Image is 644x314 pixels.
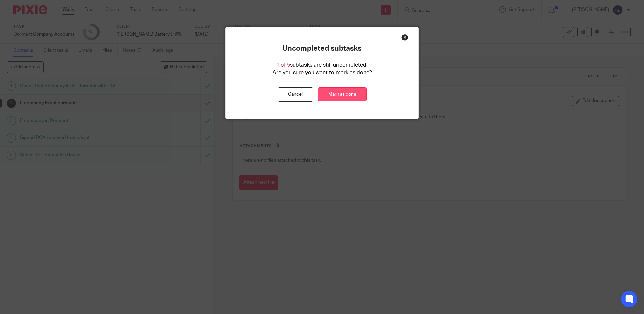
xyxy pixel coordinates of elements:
[272,69,372,77] p: Are you sure you want to mark as done?
[278,87,313,102] button: Cancel
[276,61,368,69] p: subtasks are still uncompleted.
[401,34,408,41] div: Close this dialog window
[276,62,290,68] span: 1 of 5
[283,44,361,53] p: Uncompleted subtasks
[318,87,367,102] a: Mark as done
